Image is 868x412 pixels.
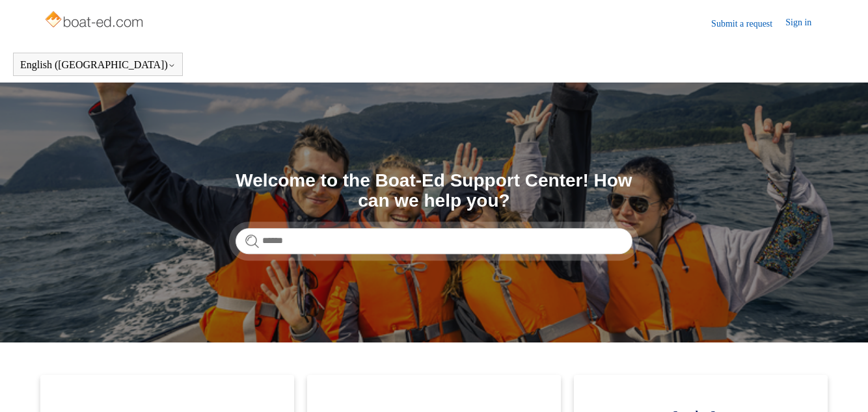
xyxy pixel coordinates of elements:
a: Submit a request [711,17,785,31]
h1: Welcome to the Boat-Ed Support Center! How can we help you? [236,171,632,211]
button: English ([GEOGRAPHIC_DATA]) [20,59,176,71]
a: Sign in [785,16,824,31]
img: Boat-Ed Help Center home page [44,8,147,34]
input: Search [236,228,632,254]
div: Live chat [824,368,858,402]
